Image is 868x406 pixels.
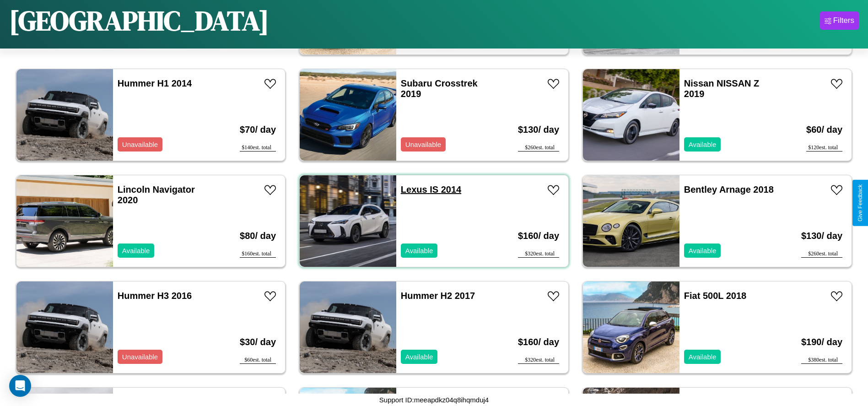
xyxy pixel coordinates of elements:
[689,351,717,363] p: Available
[518,357,559,364] div: $ 320 est. total
[857,184,863,222] div: Give Feedback
[401,291,475,301] a: Hummer H2 2017
[240,357,276,364] div: $ 60 est. total
[684,291,746,301] a: Fiat 500L 2018
[684,184,774,195] a: Bentley Arnage 2018
[240,115,276,144] h3: $ 70 / day
[240,222,276,250] h3: $ 80 / day
[405,351,433,363] p: Available
[518,328,559,357] h3: $ 160 / day
[401,184,461,195] a: Lexus IS 2014
[518,144,559,152] div: $ 260 est. total
[801,328,842,357] h3: $ 190 / day
[122,138,158,151] p: Unavailable
[240,328,276,357] h3: $ 30 / day
[379,394,489,406] p: Support ID: meeapdkz04q8ihqmduj4
[684,78,760,99] a: Nissan NISSAN Z 2019
[405,244,433,257] p: Available
[401,78,478,99] a: Subaru Crosstrek 2019
[820,11,859,30] button: Filters
[118,78,192,88] a: Hummer H1 2014
[405,138,441,151] p: Unavailable
[240,144,276,152] div: $ 140 est. total
[801,357,842,364] div: $ 380 est. total
[833,16,854,25] div: Filters
[806,115,842,144] h3: $ 60 / day
[122,351,158,363] p: Unavailable
[518,115,559,144] h3: $ 130 / day
[122,244,150,257] p: Available
[118,184,195,205] a: Lincoln Navigator 2020
[9,2,269,39] h1: [GEOGRAPHIC_DATA]
[518,222,559,250] h3: $ 160 / day
[801,250,842,258] div: $ 260 est. total
[689,138,717,151] p: Available
[118,291,192,301] a: Hummer H3 2016
[806,144,842,152] div: $ 120 est. total
[9,375,31,397] div: Open Intercom Messenger
[689,244,717,257] p: Available
[801,222,842,250] h3: $ 130 / day
[518,250,559,258] div: $ 320 est. total
[240,250,276,258] div: $ 160 est. total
